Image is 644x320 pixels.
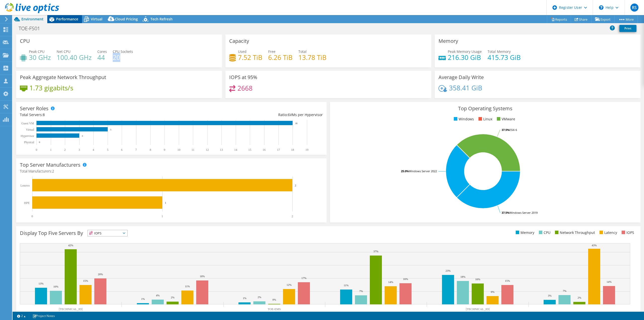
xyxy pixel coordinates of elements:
[502,211,509,215] tspan: 37.5%
[509,211,538,215] tspan: Windows Server 2019
[401,169,409,173] tspan: 25.0%
[20,106,49,111] h3: Server Roles
[477,116,492,122] li: Linux
[162,215,163,218] text: 1
[57,55,92,60] h4: 100.40 GHz
[20,38,30,44] h3: CPU
[229,38,249,44] h3: Capacity
[344,284,349,287] text: 11%
[185,285,190,288] text: 11%
[206,148,209,152] text: 12
[29,85,73,91] h4: 1.73 gigabits/s
[301,276,306,279] text: 17%
[82,135,83,137] text: 3
[460,275,465,278] text: 18%
[20,168,323,174] h4: Total Manufacturers:
[171,296,175,299] text: 2%
[29,49,45,54] span: Peak CPU
[505,279,510,282] text: 15%
[263,148,266,152] text: 16
[453,116,474,122] li: Windows
[150,17,173,21] span: Tech Refresh
[502,128,509,132] tspan: 37.5%
[475,278,480,281] text: 16%
[403,277,408,280] text: 16%
[449,85,482,91] h4: 358.41 GiB
[238,49,247,54] span: Used
[438,38,458,44] h3: Memory
[110,128,111,131] text: 5
[258,296,261,299] text: 2%
[291,148,294,152] text: 18
[548,294,552,297] text: 3%
[135,148,137,152] text: 7
[563,289,567,292] text: 7%
[272,298,276,301] text: 0%
[39,141,40,144] text: 0
[234,148,237,152] text: 14
[547,15,571,23] a: Reports
[121,148,123,152] text: 6
[141,297,145,300] text: 1%
[554,230,595,235] li: Network Throughput
[115,17,138,21] span: Cloud Pricing
[448,55,482,60] h4: 216.30 GiB
[446,269,451,272] text: 23%
[98,273,103,276] text: 20%
[29,55,51,60] h4: 30 GHz
[20,112,171,118] div: Total Servers:
[295,122,298,125] text: 18
[29,313,58,319] a: Project Notes
[598,230,617,235] li: Latency
[88,230,127,236] span: IOPS
[243,297,247,300] text: 1%
[466,307,490,311] text: [TECHNICAL_ID]
[93,148,94,152] text: 4
[591,15,615,23] a: Export
[31,215,33,218] text: 0
[491,290,495,293] text: 6%
[97,55,107,60] h4: 44
[24,201,30,205] text: HPE
[238,55,262,60] h4: 7.52 TiB
[496,116,515,122] li: VMware
[298,49,307,54] span: Total
[83,279,88,282] text: 15%
[619,25,636,32] a: Print
[20,184,30,187] text: Lenovo
[53,285,58,288] text: 10%
[592,244,597,247] text: 43%
[191,148,194,152] text: 11
[288,112,290,117] span: 6
[359,290,363,293] text: 7%
[607,280,612,283] text: 14%
[298,55,327,60] h4: 13.78 TiB
[150,148,151,152] text: 8
[305,148,308,152] text: 19
[156,294,160,297] text: 4%
[21,122,34,125] text: Guest VM
[571,15,591,23] a: Share
[14,313,29,319] a: 2
[237,85,253,91] h4: 2668
[113,55,133,60] h4: 20
[97,49,107,54] span: Cores
[614,15,638,23] a: More
[229,75,257,80] h3: IOPS at 95%
[509,128,517,132] tspan: ESXi 6
[64,148,66,152] text: 2
[220,148,223,152] text: 13
[20,162,80,168] h3: Top Server Manufacturers
[538,230,550,235] li: CPU
[268,55,293,60] h4: 6.26 TiB
[165,201,166,204] text: 1
[488,55,521,60] h4: 415.73 GiB
[334,106,637,111] h3: Top Operating Systems
[200,275,205,278] text: 18%
[620,230,634,235] li: IOPS
[91,17,102,21] span: Virtual
[21,134,34,138] text: Hypervisor
[43,112,45,117] span: 8
[36,148,37,152] text: 0
[248,148,251,152] text: 15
